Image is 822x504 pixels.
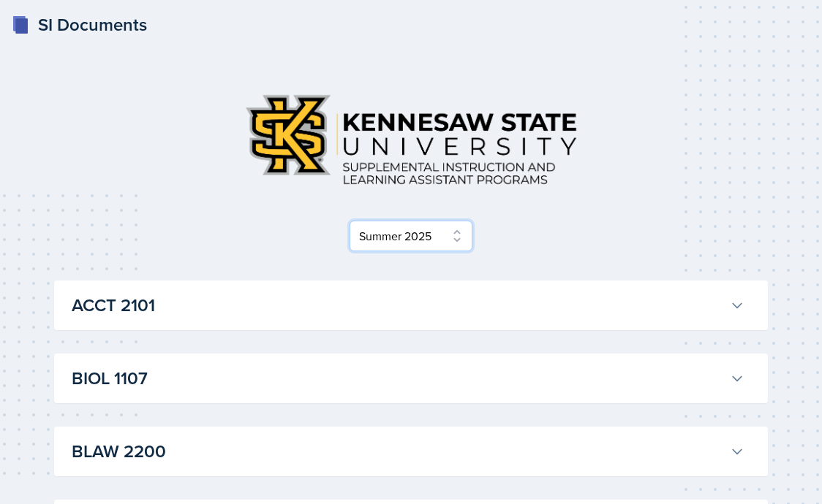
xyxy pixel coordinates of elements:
a: SI Documents [12,12,147,38]
h3: ACCT 2101 [72,292,724,318]
h3: BLAW 2200 [72,438,724,465]
button: ACCT 2101 [69,289,747,321]
button: BIOL 1107 [69,362,747,394]
button: BLAW 2200 [69,435,747,467]
img: Kennesaw State University [233,82,589,197]
h3: BIOL 1107 [72,365,724,392]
